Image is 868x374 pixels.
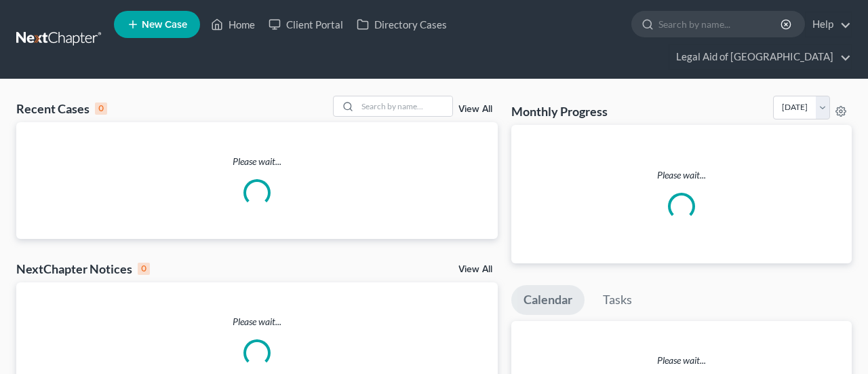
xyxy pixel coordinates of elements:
[95,102,107,115] div: 0
[806,12,851,37] a: Help
[16,100,107,117] div: Recent Cases
[522,168,841,182] p: Please wait...
[511,354,852,367] p: Please wait...
[511,285,585,315] a: Calendar
[658,12,783,37] input: Search by name...
[458,105,492,114] a: View All
[138,263,150,275] div: 0
[357,96,452,116] input: Search by name...
[591,285,644,315] a: Tasks
[458,265,492,274] a: View All
[350,12,454,37] a: Directory Cases
[16,315,498,329] p: Please wait...
[142,20,187,30] span: New Case
[204,12,262,37] a: Home
[511,103,608,119] h3: Monthly Progress
[16,155,498,168] p: Please wait...
[16,261,150,277] div: NextChapter Notices
[669,45,851,69] a: Legal Aid of [GEOGRAPHIC_DATA]
[262,12,350,37] a: Client Portal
